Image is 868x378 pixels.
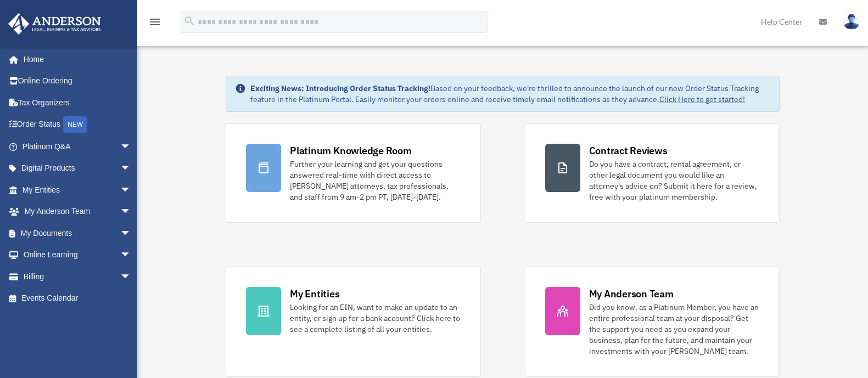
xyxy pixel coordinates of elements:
[290,144,412,157] div: Platinum Knowledge Room
[290,159,460,202] div: Further your learning and get your questions answered real-time with direct access to [PERSON_NAM...
[290,302,460,335] div: Looking for an EIN, want to make an update to an entity, or sign up for a bank account? Click her...
[8,136,148,157] a: Platinum Q&Aarrow_drop_down
[589,144,668,157] div: Contract Reviews
[120,244,142,267] span: arrow_drop_down
[8,201,148,223] a: My Anderson Teamarrow_drop_down
[120,222,142,245] span: arrow_drop_down
[589,302,759,357] div: Did you know, as a Platinum Member, you have an entire professional team at your disposal? Get th...
[525,123,780,223] a: Contract Reviews Do you have a contract, rental agreement, or other legal document you would like...
[8,266,148,287] a: Billingarrow_drop_down
[8,222,148,244] a: My Documentsarrow_drop_down
[589,287,674,301] div: My Anderson Team
[63,116,87,133] div: NEW
[120,136,142,158] span: arrow_drop_down
[659,94,745,104] a: Click Here to get started!
[120,179,142,201] span: arrow_drop_down
[148,15,161,29] i: menu
[8,179,148,201] a: My Entitiesarrow_drop_down
[120,201,142,223] span: arrow_drop_down
[226,123,480,223] a: Platinum Knowledge Room Further your learning and get your questions answered real-time with dire...
[250,83,770,105] div: Based on your feedback, we're thrilled to announce the launch of our new Order Status Tracking fe...
[8,157,148,179] a: Digital Productsarrow_drop_down
[8,244,148,266] a: Online Learningarrow_drop_down
[8,114,148,136] a: Order StatusNEW
[250,83,430,93] strong: Exciting News: Introducing Order Status Tracking!
[843,14,860,30] img: User Pic
[8,287,148,309] a: Events Calendar
[589,159,759,202] div: Do you have a contract, rental agreement, or other legal document you would like an attorney's ad...
[5,13,104,35] img: Anderson Advisors Platinum Portal
[148,19,161,29] a: menu
[120,266,142,288] span: arrow_drop_down
[8,70,148,92] a: Online Ordering
[290,287,339,301] div: My Entities
[525,267,780,377] a: My Anderson Team Did you know, as a Platinum Member, you have an entire professional team at your...
[8,92,148,114] a: Tax Organizers
[8,48,142,70] a: Home
[226,267,480,377] a: My Entities Looking for an EIN, want to make an update to an entity, or sign up for a bank accoun...
[120,157,142,180] span: arrow_drop_down
[183,15,195,27] i: search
